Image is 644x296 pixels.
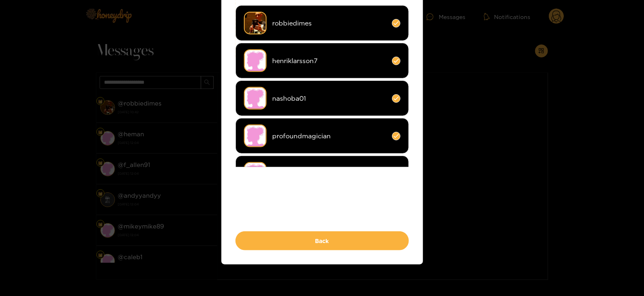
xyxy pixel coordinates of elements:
img: no-avatar.png [244,49,267,72]
span: robbiedimes [273,19,386,28]
img: no-avatar.png [244,162,267,185]
img: no-avatar.png [244,87,267,110]
img: no-avatar.png [244,125,267,147]
button: Back [236,231,409,250]
span: nashoba01 [273,94,386,103]
span: profoundmagician [273,131,386,141]
span: henriklarsson7 [273,56,386,66]
img: upxnl-screenshot_20250725_032726_gallery.jpg [244,12,267,34]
